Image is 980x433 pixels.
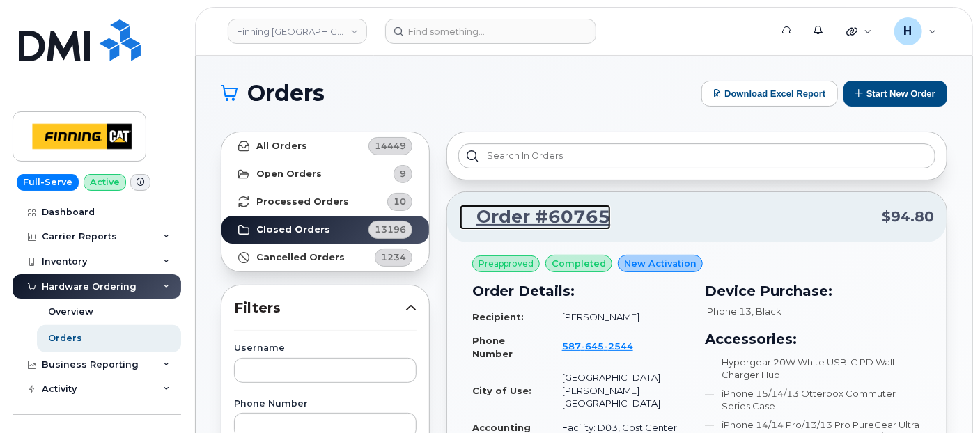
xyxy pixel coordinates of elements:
h3: Device Purchase: [706,281,922,301]
span: $94.80 [882,207,934,227]
span: completed [552,257,606,270]
strong: All Orders [256,141,307,152]
strong: Closed Orders [256,224,330,235]
span: 9 [400,167,406,180]
h3: Accessories: [706,329,922,349]
span: 10 [394,195,406,208]
strong: Recipient: [472,311,524,322]
li: Hypergear 20W White USB-C PD Wall Charger Hub [706,356,922,381]
a: Open Orders9 [221,160,429,188]
a: Cancelled Orders1234 [221,244,429,271]
span: 2544 [604,340,633,352]
h3: Order Details: [472,281,689,301]
a: 5876452544 [562,340,650,352]
button: Download Excel Report [701,81,838,107]
button: Start New Order [843,81,947,107]
span: 587 [562,340,633,352]
td: [PERSON_NAME] [550,305,689,329]
span: 645 [581,340,604,352]
span: , Black [752,306,782,317]
a: All Orders14449 [221,132,429,160]
span: Preapproved [479,258,534,270]
strong: City of Use: [472,385,531,396]
label: Phone Number [234,400,417,409]
li: iPhone 15/14/13 Otterbox Commuter Series Case [706,387,922,413]
span: 14449 [375,139,406,152]
label: Username [234,344,417,353]
strong: Cancelled Orders [256,252,345,263]
span: iPhone 13 [706,306,752,317]
td: [GEOGRAPHIC_DATA][PERSON_NAME][GEOGRAPHIC_DATA] [550,365,689,416]
a: Closed Orders13196 [221,216,429,244]
span: Filters [234,298,405,318]
a: Processed Orders10 [221,188,429,216]
span: Orders [247,83,325,104]
strong: Open Orders [256,168,322,180]
a: Order #60765 [460,205,611,230]
input: Search in orders [458,143,935,168]
span: 1234 [381,251,406,264]
span: 13196 [375,223,406,236]
strong: Phone Number [472,335,513,359]
strong: Processed Orders [256,196,349,207]
span: New Activation [624,257,697,270]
